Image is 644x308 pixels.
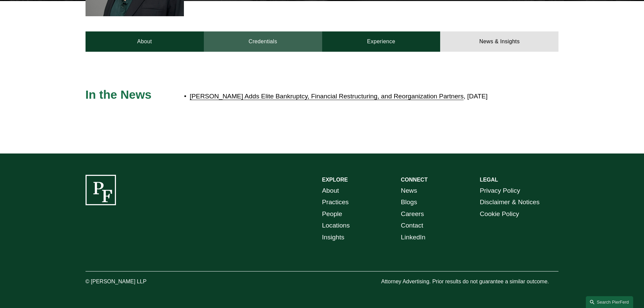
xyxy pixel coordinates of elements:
[322,185,339,197] a: About
[381,277,558,287] p: Attorney Advertising. Prior results do not guarantee a similar outcome.
[322,31,440,52] a: Experience
[480,185,520,197] a: Privacy Policy
[440,31,558,52] a: News & Insights
[480,177,498,183] strong: LEGAL
[86,88,152,101] span: In the News
[586,296,633,308] a: Search this site
[322,177,348,183] strong: EXPLORE
[322,232,344,243] a: Insights
[190,91,499,102] p: , [DATE]
[401,196,417,208] a: Blogs
[401,232,426,243] a: LinkedIn
[86,31,204,52] a: About
[322,220,350,232] a: Locations
[86,277,184,287] p: © [PERSON_NAME] LLP
[401,177,428,183] strong: CONNECT
[401,185,417,197] a: News
[401,208,424,220] a: Careers
[204,31,322,52] a: Credentials
[322,208,342,220] a: People
[190,93,463,100] a: [PERSON_NAME] Adds Elite Bankruptcy, Financial Restructuring, and Reorganization Partners
[480,208,519,220] a: Cookie Policy
[480,196,540,208] a: Disclaimer & Notices
[401,220,423,232] a: Contact
[322,196,349,208] a: Practices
